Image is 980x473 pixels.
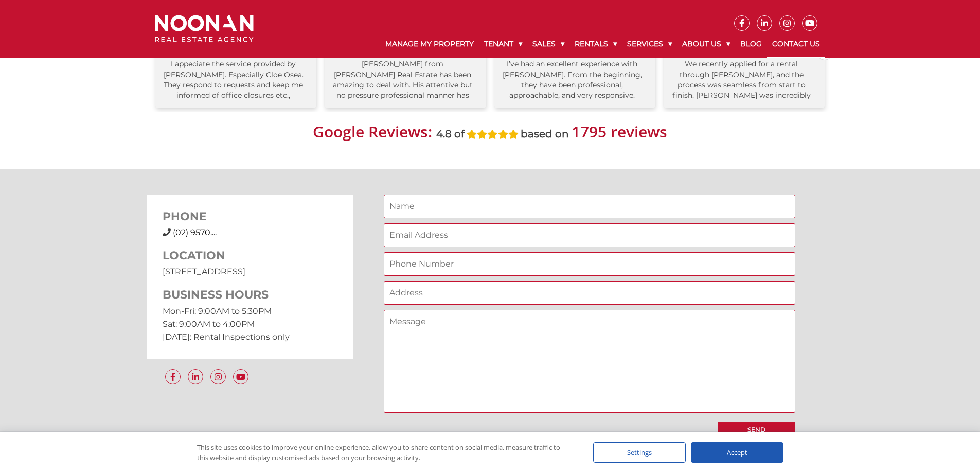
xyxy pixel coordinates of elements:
div: I’ve had an excellent experience with [PERSON_NAME]. From the beginning, they have been professio... [502,59,648,100]
div: Settings [593,442,686,463]
p: Mon-Fri: 9:00AM to 5:30PM [163,305,337,318]
p: Sat: 9:00AM to 4:00PM [163,318,337,330]
a: Rentals [569,31,622,57]
div: We recently applied for a rental through [PERSON_NAME], and the process was seamless from start t... [671,59,817,100]
p: [STREET_ADDRESS] [163,265,337,278]
a: Manage My Property [380,31,479,57]
strong: based on [521,128,569,140]
div: Accept [691,442,783,463]
div: [PERSON_NAME] from [PERSON_NAME] Real Estate has been amazing to deal with. His attentive but no ... [332,59,478,100]
strong: 4.8 of [436,128,465,140]
h3: LOCATION [163,249,337,262]
input: Email Address [384,223,795,247]
a: Blog [735,31,767,57]
a: Contact Us [767,31,825,58]
img: Noonan Real Estate Agency [155,15,254,42]
a: Click to reveal phone number [173,227,217,237]
strong: 1795 reviews [572,121,667,142]
div: I appeciate the service provided by [PERSON_NAME]. Especially Cloe Osea. They respond to requests... [163,59,309,100]
input: Address [384,281,795,305]
form: Contact form [384,195,795,437]
h3: BUSINESS HOURS [163,288,337,302]
span: (02) 9570.... [173,227,217,237]
h3: PHONE [163,210,337,223]
div: This site uses cookies to improve your online experience, allow you to share content on social me... [197,442,573,463]
input: Name [384,195,795,218]
a: About Us [677,31,735,57]
input: Send [718,422,795,438]
strong: Google Reviews: [313,121,432,142]
a: Tenant [479,31,527,57]
p: [DATE]: Rental Inspections only [163,330,337,343]
a: Services [622,31,677,57]
a: Sales [527,31,569,57]
input: Phone Number [384,252,795,276]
